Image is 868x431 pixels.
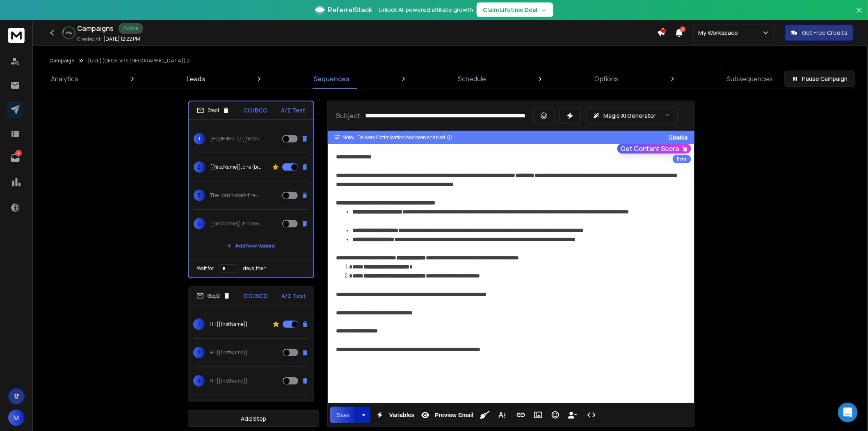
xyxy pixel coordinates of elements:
[513,407,529,423] button: Insert Link (Ctrl+K)
[699,29,742,37] p: My Workspace
[617,144,691,154] button: Get Content Score
[210,378,247,384] p: HII {{firstName}}
[680,26,686,32] span: 50
[193,347,205,358] span: 2
[458,74,486,84] p: Schedule
[7,150,23,166] a: 4
[88,57,190,64] p: [URL] (CEOS, VP's [GEOGRAPHIC_DATA]) 2
[49,57,75,64] button: Campaign
[210,349,247,356] p: HII {{firstName}}
[197,107,230,114] div: Step 1
[494,407,510,423] button: More Text
[565,407,580,423] button: Insert Unsubscribe Link
[379,6,473,14] p: Unlock AI-powered affiliate growth
[785,25,854,41] button: Get Free Credits
[372,407,416,423] button: Variables
[119,23,143,34] div: Active
[785,71,855,87] button: Pause Campaign
[477,2,553,17] button: Claim Lifetime Deal→
[586,108,678,124] button: Magic AI Generator
[669,134,688,141] button: Disable
[197,265,214,272] p: Wait for
[8,410,25,426] button: M
[46,69,83,89] a: Analytics
[243,265,267,272] p: days, then
[530,407,546,423] button: Insert Image (Ctrl+P)
[187,74,205,84] p: Leads
[193,319,205,330] span: 1
[854,5,865,25] button: Close banner
[196,292,231,300] div: Step 2
[220,238,282,254] button: Add New Variant
[330,407,356,423] button: Save
[194,190,205,201] span: 3
[838,403,858,422] div: Open Intercom Messenger
[722,69,778,89] a: Subsequences
[244,292,268,300] p: CC/BCC
[210,135,263,142] p: {Hey|Hi|Hello} {{firstName}}, {remember|recall|think back to} life before Slack? [URL] is {next|t...
[328,5,372,15] span: ReferralStack
[210,192,263,199] p: The “can’t-start-the-day-without-it” brief—{early access|exclusive access|VIP access} for {{compa...
[313,74,349,84] p: Sequences
[603,112,656,120] p: Magic AI Generator
[77,23,114,33] h1: Campaigns
[193,375,205,387] span: 3
[357,134,452,141] div: Delivery Optimisation has been enabled
[243,106,267,115] p: CC/BCC
[188,101,314,278] li: Step1CC/BCCA/Z Test1{Hey|Hi|Hello} {{firstName}}, {remember|recall|think back to} life before Sla...
[194,133,205,144] span: 1
[210,164,263,170] p: {{firstName}}, one {brief|quick note} to end dashboard fatigue—{claim it early|stake your claim now}
[281,292,306,300] p: A/Z Test
[594,74,619,84] p: Options
[727,74,773,84] p: Subsequences
[103,36,140,42] p: [DATE] 12:22 PM
[281,106,305,115] p: A/Z Test
[336,111,362,121] p: Subject:
[210,321,247,328] p: HII {{firstName}}
[418,407,475,423] button: Preview Email
[210,220,263,227] p: {{firstName}}, the next {must-have|essential|gotta-have} app is here—beat the rush
[66,30,72,35] p: 12 %
[802,29,848,37] p: Get Free Credits
[188,410,319,427] button: Add Step
[77,36,102,43] p: Created At:
[433,412,475,419] span: Preview Email
[388,412,416,419] span: Variables
[194,161,205,173] span: 2
[343,134,354,141] span: Note:
[589,69,624,89] a: Options
[477,407,493,423] button: Clean HTML
[51,74,78,84] p: Analytics
[15,150,22,156] p: 4
[548,407,563,423] button: Emoticons
[194,218,205,229] span: 4
[541,6,547,14] span: →
[182,69,210,89] a: Leads
[673,155,691,163] div: Beta
[453,69,491,89] a: Schedule
[308,69,354,89] a: Sequences
[584,407,599,423] button: Code View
